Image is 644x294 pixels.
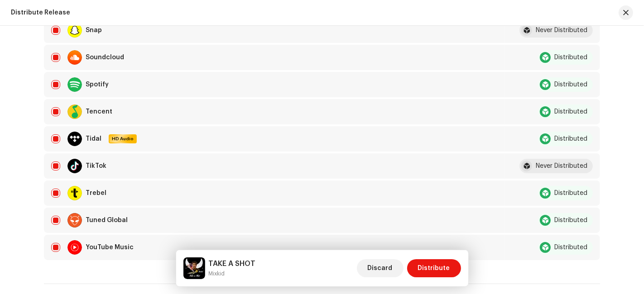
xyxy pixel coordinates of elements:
div: Distributed [554,136,587,142]
div: Distributed [554,217,587,223]
div: Never Distributed [536,27,587,33]
span: Discard [368,259,393,277]
div: Distributed [554,244,587,251]
button: Distribute [407,259,461,277]
div: Tidal [86,136,101,142]
small: TAKE A SHOT [209,269,256,278]
div: Never Distributed [536,163,587,169]
img: 4084f1ae-abc7-4a39-acd1-24b3b1d625e5 [183,257,205,279]
div: YouTube Music [86,244,134,251]
button: Discard [357,259,404,277]
div: TikTok [86,163,106,169]
div: Tencent [86,109,112,115]
div: Distributed [554,109,587,115]
div: Trebel [86,190,106,196]
div: Distribute Release [11,9,70,16]
div: Spotify [86,81,109,88]
div: Distributed [554,190,587,196]
div: Tuned Global [86,217,128,223]
h5: TAKE A SHOT [209,258,256,269]
div: Snap [86,27,102,33]
div: Distributed [554,81,587,88]
div: Distributed [554,54,587,61]
div: Soundcloud [86,54,124,61]
span: HD Audio [110,136,136,142]
span: Distribute [418,259,450,277]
